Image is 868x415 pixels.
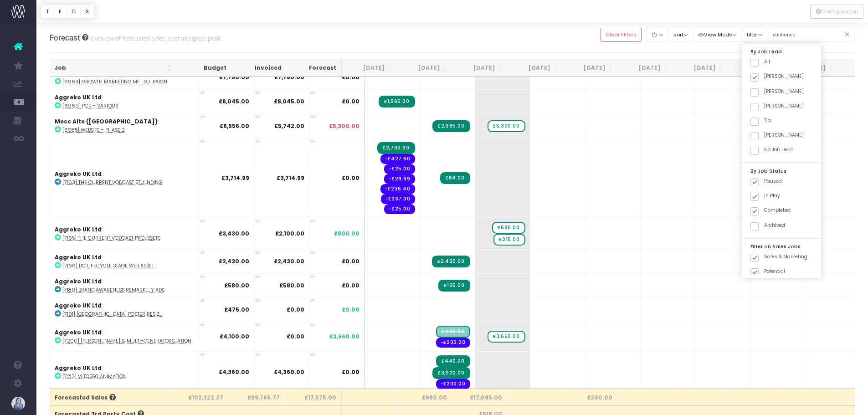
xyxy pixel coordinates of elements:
[342,174,360,182] span: £0.00
[80,5,94,19] button: S
[384,164,415,174] span: Streamtime order: 934 – Etsy UK
[329,333,360,341] span: £3,660.00
[728,59,783,77] th: Jan 26: activate to sort column ascending
[274,73,304,81] strong: £7,750.00
[220,333,249,340] strong: £4,100.00
[50,322,199,351] td: :
[219,230,249,237] strong: £3,430.00
[810,5,863,19] div: Vertical button group
[62,127,125,133] abbr: [6985] Website - phase 2
[50,59,176,77] th: Job: activate to sort column ascending
[224,282,249,289] strong: £580.00
[432,367,470,379] span: Streamtime Invoice: 5160 – [7213] VLTC550 Animation - Storyboard & Animation
[384,174,415,184] span: Streamtime order: 935 – Etsy UK
[488,331,525,343] span: wayahead Sales Forecast Item
[384,204,415,214] span: Streamtime order: 952 – PrintBrothersCo
[50,273,199,297] td: :
[452,389,507,405] th: £17,095.00
[55,253,102,261] strong: Aggreko UK Ltd
[750,222,785,229] label: Archived
[436,379,470,389] span: Streamtime order: 961 – Simon Harding Media
[62,287,164,293] abbr: [7180] Brand Awareness Remarketing Display Ads
[562,59,617,77] th: Oct 25: activate to sort column ascending
[176,59,231,77] th: Budget
[436,326,470,338] span: Streamtime Draft Invoice: [7200] BESS & Multi-Generators Animation
[62,78,167,85] abbr: [6963] Growth Marketing MFT Social Campaign
[768,28,855,42] input: Search...
[54,5,67,19] button: F
[742,241,821,251] div: Filter on Sales Jobs
[750,253,807,261] label: Sales & Marketing
[750,192,780,200] label: In Play
[750,58,770,66] label: All
[562,389,617,405] th: £240.00
[668,28,693,42] button: sort
[274,122,304,130] strong: £5,742.00
[55,170,102,178] strong: Aggreko UK Ltd
[810,5,863,19] button: Configuration
[334,230,360,238] span: £800.00
[62,262,157,269] abbr: [7166] DC Lifecycle Stage Web Assets
[397,59,452,77] th: Jul 25: activate to sort column ascending
[750,132,804,139] label: [PERSON_NAME]
[750,102,804,110] label: [PERSON_NAME]
[219,368,249,376] strong: £4,360.00
[285,389,342,405] th: £17,575.00
[231,59,286,77] th: Invoiced
[438,280,470,292] span: Streamtime Invoice: 5158 – [7180] Brand Awareness Remarketing Display Ads - NO & SV export
[617,59,673,77] th: Nov 25: activate to sort column ascending
[220,122,249,130] strong: £6,556.00
[224,306,249,313] strong: £475.00
[62,373,127,380] abbr: [7213] VLTC550 Animation
[380,184,415,194] span: Streamtime order: 936 – PK Green UK
[274,257,304,265] strong: £2,430.00
[67,5,81,19] button: C
[742,166,821,176] div: By Job Status
[50,351,199,393] td: :
[287,333,304,340] strong: £0.00
[50,249,199,273] td: :
[50,89,199,113] td: :
[50,138,199,218] td: :
[380,154,415,164] span: Streamtime order: 933 – One Stop Promotions Ltd
[436,338,470,348] span: Streamtime order: 972 – Simon Harding Media
[221,174,249,182] strong: £3,714.99
[172,389,228,405] th: £102,222.27
[275,230,304,237] strong: £2,100.00
[507,59,562,77] th: Sep 25: activate to sort column ascending
[493,234,525,246] span: wayahead Sales Forecast Item
[452,59,507,77] th: Aug 25: activate to sort column ascending
[219,257,249,265] strong: £2,430.00
[50,33,80,42] span: Forecast
[342,282,360,290] span: £0.00
[492,222,525,234] span: wayahead Sales Forecast Item
[62,235,160,241] abbr: [7165] The Current Vodcast Promo Assets
[55,328,102,336] strong: Aggreko UK Ltd
[342,306,360,314] span: £0.00
[750,117,771,124] label: Tia
[41,5,54,19] button: T
[379,96,415,108] span: Streamtime Invoice: 5154 – [6713] PCR Infographic Update - additional work
[50,113,199,138] td: :
[742,47,821,57] div: By Job Lead
[62,338,191,344] abbr: [7200] BESS & Multi-Generators Animation
[329,122,360,130] span: £5,300.00
[440,172,470,184] span: Streamtime Invoice: 5156 – [7163] The Current - 3D closing speech marks
[55,394,116,402] span: Forecasted Sales
[750,268,785,275] label: Potential
[750,178,782,185] label: Paused
[88,33,221,42] small: Overview of forecasted sales, cost and gross profit
[62,179,162,186] abbr: [7163] The Current Vodcast Studio Branding
[277,174,304,182] strong: £3,714.99
[279,282,304,289] strong: £580.00
[50,65,199,89] td: :
[62,102,118,109] abbr: [6969] PCR - various
[342,73,360,82] span: £0.00
[601,28,642,42] button: Clear Filters
[397,389,452,405] th: £680.00
[342,257,360,266] span: £0.00
[50,297,199,322] td: :
[286,59,342,77] th: Forecast
[750,146,793,154] label: No Job Lead
[742,28,768,42] button: filter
